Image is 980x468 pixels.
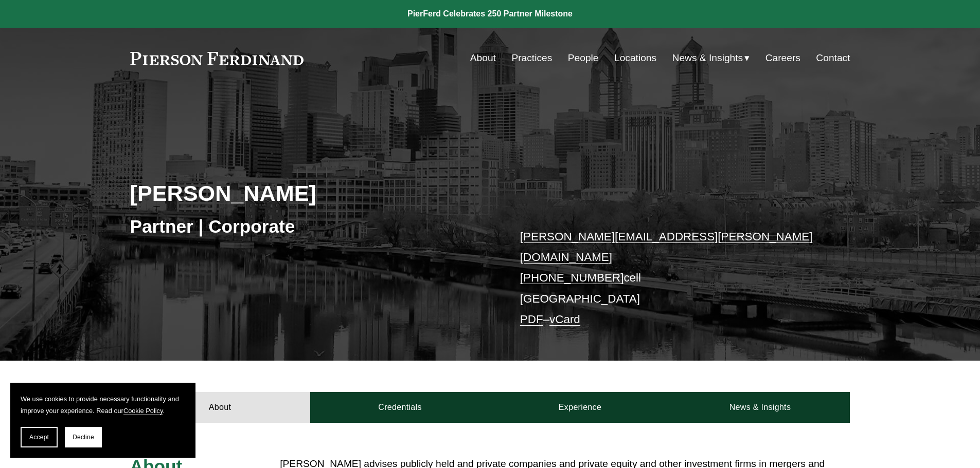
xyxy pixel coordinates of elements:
h3: Partner | Corporate [130,215,490,238]
a: About [470,48,496,68]
p: cell [GEOGRAPHIC_DATA] – [520,227,820,330]
button: Accept [21,427,58,447]
a: [PHONE_NUMBER] [520,271,624,284]
a: vCard [549,313,580,326]
h2: [PERSON_NAME] [130,180,490,207]
a: Cookie Policy [123,407,163,415]
p: We use cookies to provide necessary functionality and improve your experience. Read our . [21,393,185,417]
a: News & Insights [670,392,850,423]
section: Cookie banner [10,383,195,458]
span: News & Insights [672,49,743,67]
a: Careers [765,48,800,68]
a: Credentials [310,392,490,423]
a: folder dropdown [672,48,750,68]
a: Experience [490,392,670,423]
a: PDF [520,313,543,326]
a: People [568,48,599,68]
span: Decline [73,434,94,441]
a: [PERSON_NAME][EMAIL_ADDRESS][PERSON_NAME][DOMAIN_NAME] [520,230,813,264]
a: About [130,392,310,423]
span: Accept [29,434,49,441]
button: Decline [65,427,102,447]
a: Practices [511,48,552,68]
a: Contact [816,48,850,68]
a: Locations [614,48,656,68]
